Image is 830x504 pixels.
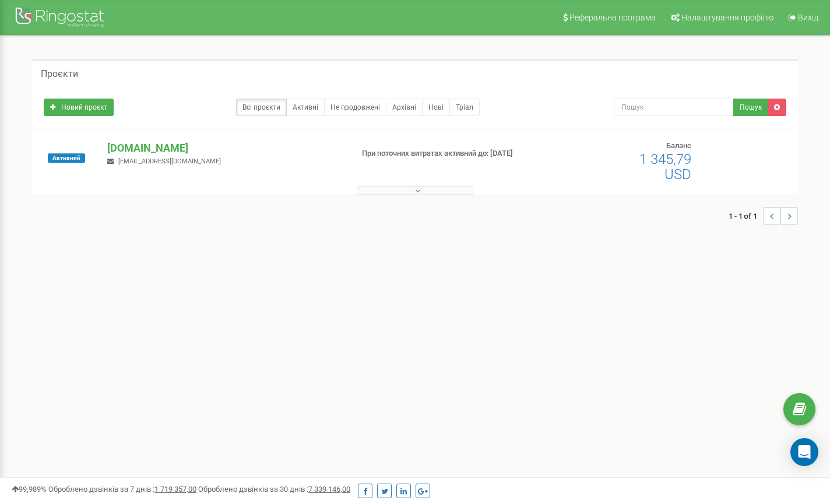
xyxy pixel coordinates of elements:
[729,207,763,225] span: 1 - 1 of 1
[569,13,656,22] span: Реферальна програма
[733,99,768,116] button: Пошук
[308,485,350,494] u: 7 339 146,00
[41,69,78,79] h5: Проєкти
[236,99,287,116] a: Всі проєкти
[107,141,343,156] p: [DOMAIN_NAME]
[118,157,221,165] span: [EMAIL_ADDRESS][DOMAIN_NAME]
[154,485,196,494] u: 1 719 357,00
[48,153,85,163] span: Активний
[614,99,734,116] input: Пошук
[362,148,534,159] p: При поточних витратах активний до: [DATE]
[681,13,773,22] span: Налаштування профілю
[729,195,798,236] nav: ...
[790,438,818,466] div: Open Intercom Messenger
[198,485,350,494] span: Оброблено дзвінків за 30 днів :
[666,141,691,150] span: Баланс
[324,99,386,116] a: Не продовжені
[12,485,47,494] span: 99,989%
[386,99,423,116] a: Архівні
[44,99,114,116] a: Новий проєкт
[422,99,450,116] a: Нові
[449,99,480,116] a: Тріал
[286,99,325,116] a: Активні
[639,151,691,183] span: 1 345,79 USD
[48,485,196,494] span: Оброблено дзвінків за 7 днів :
[798,13,818,22] span: Вихід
